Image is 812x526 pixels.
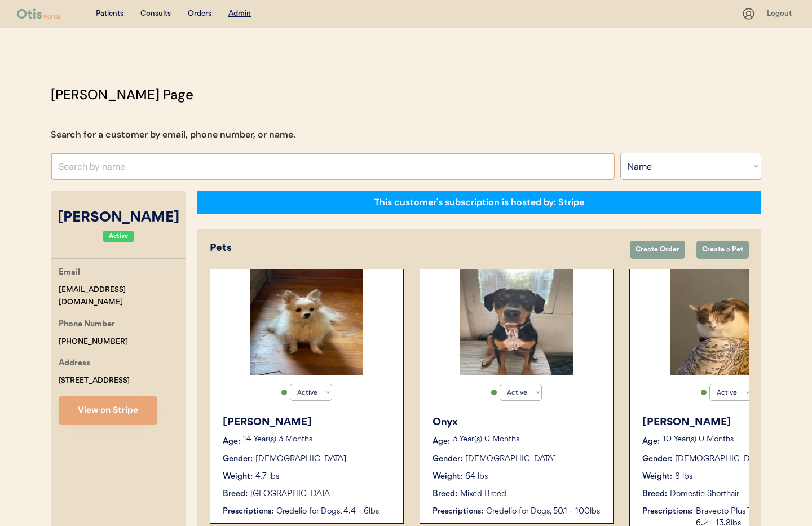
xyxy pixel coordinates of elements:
[670,488,739,500] div: Domestic Shorthair
[250,269,363,375] img: IMG_6291.jpeg
[433,506,483,518] div: Prescriptions:
[96,8,123,20] div: Patients
[433,488,457,500] div: Breed:
[642,506,693,518] div: Prescriptions:
[223,453,253,465] div: Gender:
[188,8,211,20] div: Orders
[51,128,295,142] div: Search for a customer by email, phone number, or name.
[675,453,766,465] div: [DEMOGRAPHIC_DATA]
[51,207,186,229] div: [PERSON_NAME]
[465,453,556,465] div: [DEMOGRAPHIC_DATA]
[460,269,573,375] img: IMG_7497.jpeg
[670,269,783,375] img: IMG_3596.jpeg
[243,436,392,444] p: 14 Year(s) 3 Months
[433,453,462,465] div: Gender:
[486,506,602,518] div: Credelio for Dogs, 50.1 - 100lbs
[223,506,273,518] div: Prescriptions:
[465,471,488,483] div: 64 lbs
[642,415,811,430] div: [PERSON_NAME]
[767,8,795,20] div: Logout
[250,488,333,500] div: [GEOGRAPHIC_DATA]
[663,436,811,444] p: 10 Year(s) 0 Months
[276,506,392,518] div: Credelio for Dogs, 4.4 - 6lbs
[433,436,450,448] div: Age:
[374,196,584,209] div: This customer's subscription is hosted by: Stripe
[460,488,506,500] div: Mixed Breed
[51,153,615,180] input: Search by name
[210,241,619,256] div: Pets
[255,471,279,483] div: 4.7 lbs
[59,374,130,387] div: [STREET_ADDRESS]
[223,471,253,483] div: Weight:
[642,488,667,500] div: Breed:
[453,436,602,444] p: 3 Year(s) 0 Months
[642,471,672,483] div: Weight:
[59,357,90,371] div: Address
[433,471,462,483] div: Weight:
[642,436,660,448] div: Age:
[630,241,685,259] button: Create Order
[675,471,692,483] div: 8 lbs
[59,396,157,425] button: View on Stripe
[51,85,193,105] div: [PERSON_NAME] Page
[59,335,128,348] div: [PHONE_NUMBER]
[223,415,392,430] div: [PERSON_NAME]
[223,436,240,448] div: Age:
[255,453,346,465] div: [DEMOGRAPHIC_DATA]
[59,284,186,310] div: [EMAIL_ADDRESS][DOMAIN_NAME]
[642,453,672,465] div: Gender:
[433,415,602,430] div: Onyx
[140,8,171,20] div: Consults
[223,488,248,500] div: Breed:
[228,10,251,17] u: Admin
[59,318,115,332] div: Phone Number
[59,266,80,280] div: Email
[696,241,749,259] button: Create a Pet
